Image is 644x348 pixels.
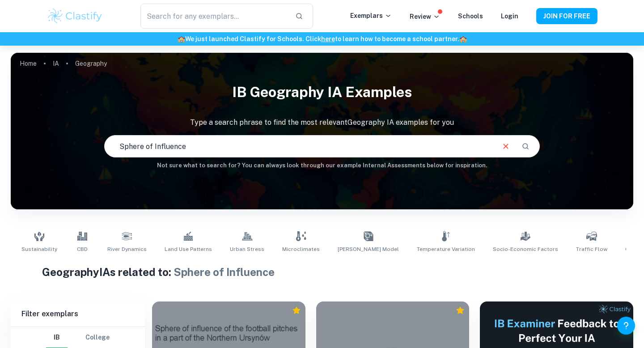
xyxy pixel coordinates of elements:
[617,317,635,335] button: Help and Feedback
[417,245,475,253] span: Temperature Variation
[536,8,597,24] button: JOIN FOR FREE
[501,13,518,20] a: Login
[105,134,494,159] input: E.g. pattern of land use, landscapes, urban sprawl...
[282,245,320,253] span: Microclimates
[518,139,533,154] button: Search
[174,266,275,278] span: Sphere of Influence
[456,306,465,315] div: Premium
[2,34,642,44] h6: We just launched Clastify for Schools. Click to learn how to become a school partner.
[140,4,288,29] input: Search for any exemplars...
[178,35,185,42] span: 🏫
[75,59,107,68] p: Geography
[338,245,399,253] span: [PERSON_NAME] Model
[350,11,392,21] p: Exemplars
[576,245,607,253] span: Traffic Flow
[77,245,88,253] span: CBD
[165,245,212,253] span: Land Use Patterns
[458,13,483,20] a: Schools
[493,245,558,253] span: Socio-Economic Factors
[20,57,37,70] a: Home
[497,138,514,155] button: Clear
[459,35,467,42] span: 🏫
[321,35,335,42] a: here
[53,57,59,70] a: IA
[410,12,440,21] p: Review
[11,161,633,170] h6: Not sure what to search for? You can always look through our example Internal Assessments below f...
[292,306,301,315] div: Premium
[11,301,145,327] h6: Filter exemplars
[230,245,264,253] span: Urban Stress
[11,78,633,106] h1: IB Geography IA examples
[21,245,57,253] span: Sustainability
[11,117,633,128] p: Type a search phrase to find the most relevant Geography IA examples for you
[47,7,103,25] img: Clastify logo
[107,245,147,253] span: River Dynamics
[42,264,602,280] h1: Geography IAs related to:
